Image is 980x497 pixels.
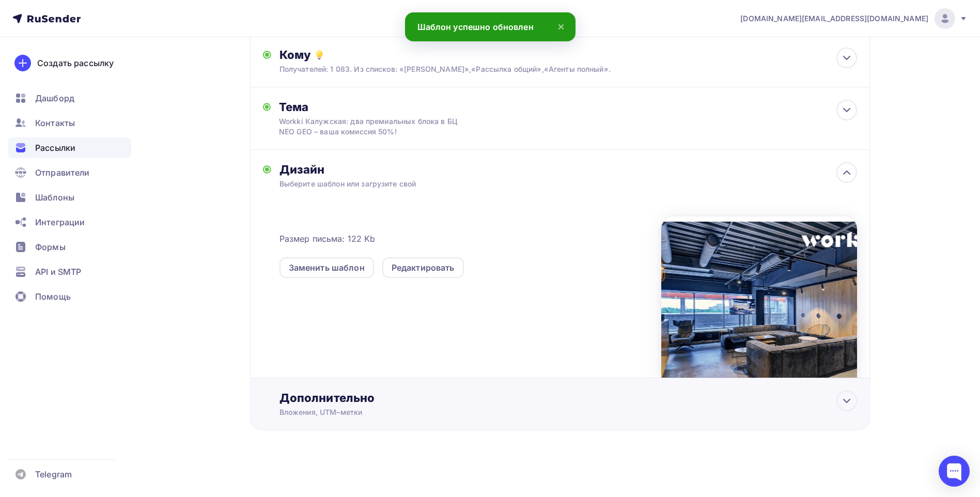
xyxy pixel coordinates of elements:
div: Дизайн [279,162,857,177]
a: Отправители [8,162,131,183]
span: Шаблоны [35,191,74,204]
span: Размер письма: 122 Kb [279,232,376,245]
div: Редактировать [392,261,455,274]
span: Контакты [35,117,75,129]
span: Интеграции [35,216,85,228]
span: API и SMTP [35,266,81,278]
div: Тема [279,100,483,114]
span: Формы [35,241,66,253]
span: [DOMAIN_NAME][EMAIL_ADDRESS][DOMAIN_NAME] [740,13,928,24]
span: Отправители [35,166,90,179]
span: Дашборд [35,92,74,104]
div: Получателей: 1 083. Из списков: «[PERSON_NAME]»,«Рассылка общий»,«Агенты полный». [279,64,800,74]
span: Рассылки [35,142,75,154]
div: Заменить шаблон [289,261,365,274]
a: Формы [8,237,131,257]
div: Выберите шаблон или загрузите свой [279,179,800,189]
div: Workki Калужская: два премиальных блока в БЦ NEO GEO – ваша комиссия 50%! [279,116,463,137]
a: [DOMAIN_NAME][EMAIL_ADDRESS][DOMAIN_NAME] [740,8,968,29]
div: Дополнительно [279,391,857,405]
a: Рассылки [8,137,131,158]
div: Кому [279,48,857,62]
a: Дашборд [8,88,131,108]
div: Создать рассылку [37,57,114,69]
a: Контакты [8,113,131,133]
a: Шаблоны [8,187,131,208]
span: Помощь [35,290,71,303]
span: Telegram [35,468,72,480]
div: Вложения, UTM–метки [279,407,800,417]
